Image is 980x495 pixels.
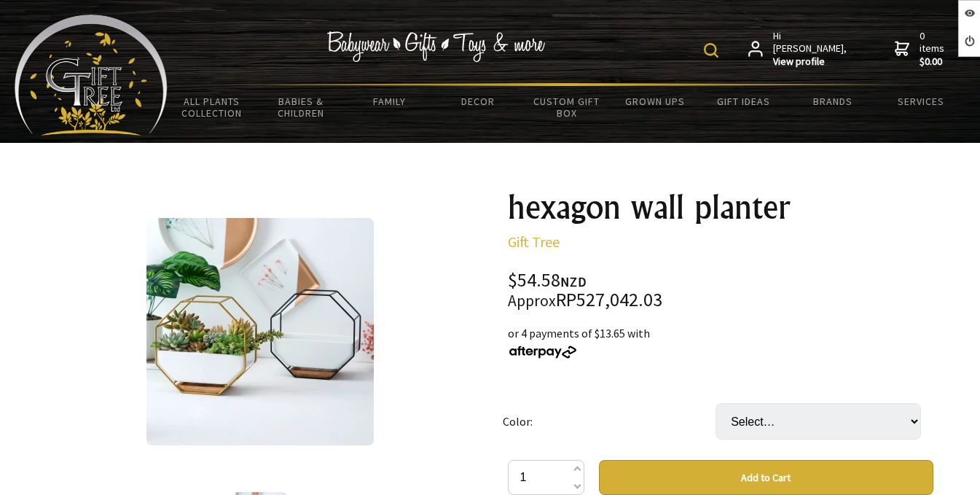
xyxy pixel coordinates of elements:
[611,86,699,117] a: Grown Ups
[560,273,587,290] span: NZD
[508,190,933,225] h1: hexagon wall planter
[168,86,256,128] a: All Plants Collection
[773,55,848,69] strong: View profile
[345,86,434,117] a: Family
[704,43,718,58] img: product search
[877,86,965,117] a: Services
[146,218,374,445] img: hexagon wall planter
[508,291,556,311] small: Approx
[508,233,560,251] a: Gift Tree
[773,30,848,69] span: Hi [PERSON_NAME],
[15,15,168,136] img: Babyware - Gifts - Toys and more...
[326,31,545,62] img: Babywear - Gifts - Toys & more
[503,383,716,460] td: Color:
[508,346,578,359] img: Afterpay
[256,86,345,128] a: Babies & Children
[599,460,933,495] button: Add to Cart
[748,30,848,69] a: Hi [PERSON_NAME],View profile
[920,55,947,69] strong: $0.00
[920,29,947,69] span: 0 items
[699,86,788,117] a: Gift Ideas
[788,86,877,117] a: Brands
[508,271,933,310] div: $54.58 RP527,042.03
[522,86,611,128] a: Custom Gift Box
[895,30,947,69] a: 0 items$0.00
[434,86,522,117] a: Decor
[508,324,933,359] div: or 4 payments of $13.65 with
